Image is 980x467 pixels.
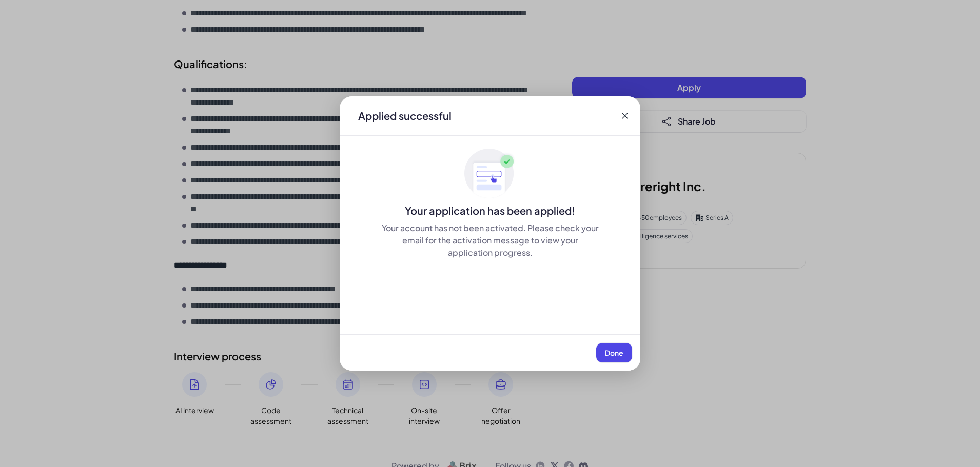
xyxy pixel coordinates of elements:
div: Applied successful [358,109,452,123]
span: Done [605,348,623,357]
img: ApplyedMaskGroup3.svg [464,148,516,199]
button: Done [596,343,632,362]
div: Your account has not been activated. Please check your email for the activation message to view y... [381,222,599,259]
div: Your application has been applied! [340,204,640,218]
